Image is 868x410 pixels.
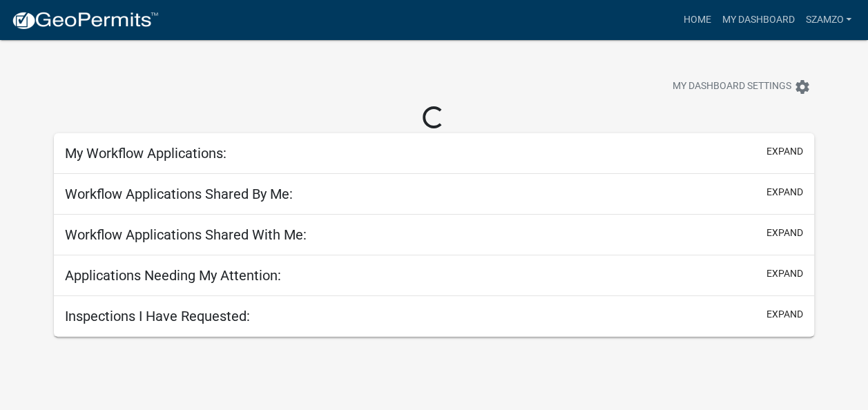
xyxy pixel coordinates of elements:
[766,185,803,199] button: expand
[65,267,281,284] h5: Applications Needing My Attention:
[673,79,791,95] span: My Dashboard Settings
[677,7,716,33] a: Home
[65,186,293,202] h5: Workflow Applications Shared By Me:
[800,7,857,33] a: szamzo
[766,307,803,322] button: expand
[65,145,226,162] h5: My Workflow Applications:
[766,266,803,281] button: expand
[766,226,803,240] button: expand
[794,79,811,95] i: settings
[766,144,803,159] button: expand
[662,73,822,100] button: My Dashboard Settingssettings
[65,226,307,243] h5: Workflow Applications Shared With Me:
[65,308,250,324] h5: Inspections I Have Requested:
[716,7,800,33] a: My Dashboard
